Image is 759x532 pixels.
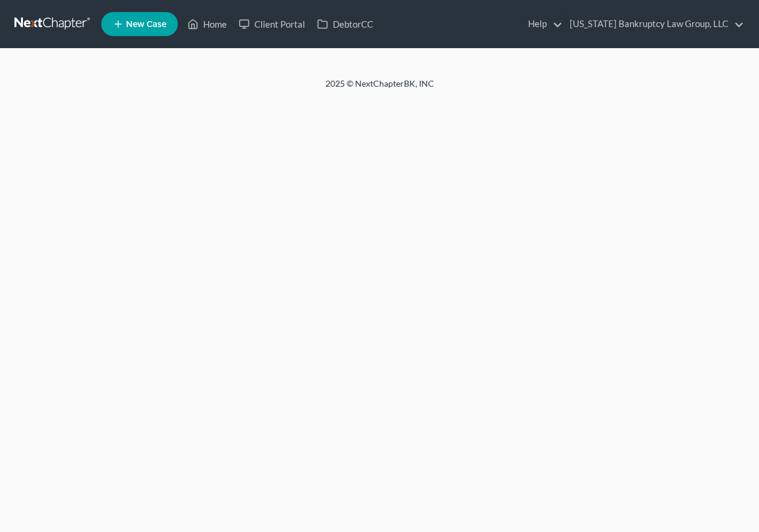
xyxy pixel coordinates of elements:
[311,13,379,35] a: DebtorCC
[101,12,178,36] new-legal-case-button: New Case
[233,13,311,35] a: Client Portal
[36,78,723,99] div: 2025 © NextChapterBK, INC
[564,13,744,35] a: [US_STATE] Bankruptcy Law Group, LLC
[181,13,233,35] a: Home
[522,13,562,35] a: Help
